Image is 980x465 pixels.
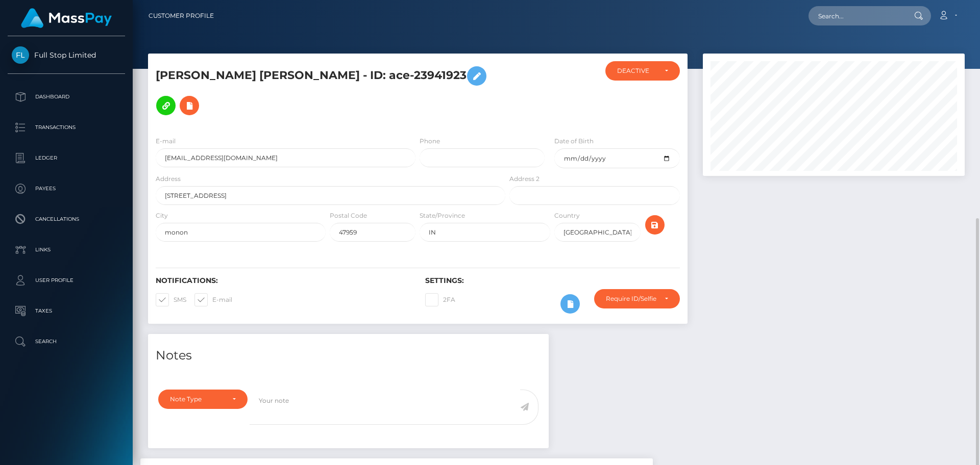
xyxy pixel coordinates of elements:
[12,334,121,349] p: Search
[12,273,121,288] p: User Profile
[194,293,232,306] label: E-mail
[12,150,121,166] p: Ledger
[156,211,168,220] label: City
[420,211,465,220] label: State/Province
[8,268,125,293] a: User Profile
[8,206,125,232] a: Cancellations
[12,89,121,105] p: Dashboard
[330,211,367,220] label: Postal Code
[156,61,500,120] h5: [PERSON_NAME] [PERSON_NAME] - ID: ace-23941923
[12,212,121,227] p: Cancellations
[12,120,121,135] p: Transactions
[605,61,680,81] button: DEACTIVE
[170,395,224,403] div: Note Type
[808,6,904,25] input: Search...
[8,176,125,201] a: Payees
[156,276,410,285] h6: Notifications:
[606,295,656,303] div: Require ID/Selfie Verification
[156,347,541,365] h4: Notes
[8,329,125,354] a: Search
[8,84,125,110] a: Dashboard
[594,289,680,308] button: Require ID/Selfie Verification
[554,137,594,146] label: Date of Birth
[425,293,455,306] label: 2FA
[149,5,214,27] a: Customer Profile
[8,145,125,171] a: Ledger
[21,8,112,28] img: MassPay Logo
[554,211,580,220] label: Country
[156,137,176,146] label: E-mail
[12,46,29,64] img: Full Stop Limited
[425,276,679,285] h6: Settings:
[8,115,125,140] a: Transactions
[8,50,125,60] span: Full Stop Limited
[509,174,540,184] label: Address 2
[8,237,125,263] a: Links
[617,67,656,75] div: DEACTIVE
[8,298,125,324] a: Taxes
[156,174,181,184] label: Address
[12,303,121,319] p: Taxes
[420,137,440,146] label: Phone
[158,390,248,409] button: Note Type
[12,181,121,196] p: Payees
[156,293,186,306] label: SMS
[12,242,121,257] p: Links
